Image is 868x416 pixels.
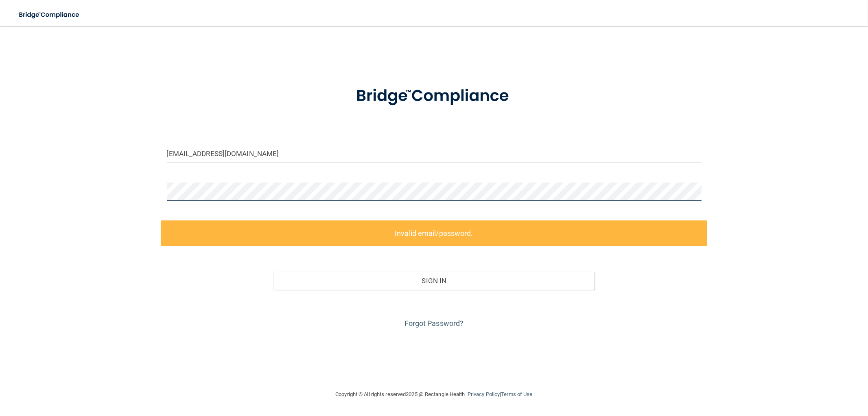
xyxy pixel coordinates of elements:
a: Forgot Password? [404,319,464,328]
input: Email [167,144,702,163]
a: Privacy Policy [468,391,500,397]
img: bridge_compliance_login_screen.278c3ca4.svg [339,75,529,117]
img: bridge_compliance_login_screen.278c3ca4.svg [12,7,87,23]
label: Invalid email/password. [161,220,708,246]
a: Terms of Use [501,391,532,397]
button: Sign In [273,272,594,290]
div: Copyright © All rights reserved 2025 @ Rectangle Health | | [286,381,583,407]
